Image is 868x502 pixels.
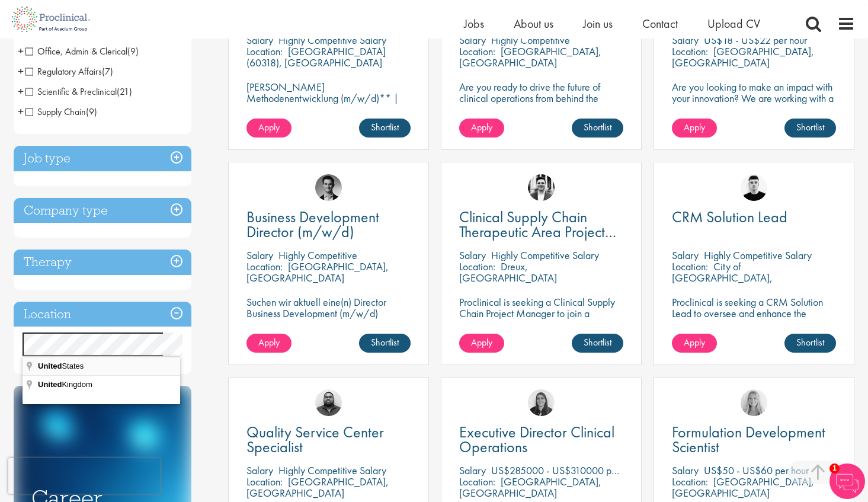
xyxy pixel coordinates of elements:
[246,210,411,239] a: Business Development Director (m/w/d)
[14,250,191,275] h3: Therapy
[246,119,292,138] a: Apply
[704,33,807,47] p: US$18 - US$22 per hour
[829,463,840,474] span: 1
[459,425,623,455] a: Executive Director Clinical Operations
[707,16,760,31] span: Upload CV
[491,33,570,47] p: Highly Competitive
[684,336,705,348] span: Apply
[18,103,24,120] span: +
[684,121,705,133] span: Apply
[246,463,273,477] span: Salary
[246,81,411,138] p: [PERSON_NAME] Methodenentwicklung (m/w/d)** | Dauerhaft | Biowissenschaften | [GEOGRAPHIC_DATA] (...
[642,16,678,31] span: Contact
[572,334,623,353] a: Shortlist
[18,62,24,80] span: +
[246,33,273,47] span: Salary
[278,248,357,262] p: Highly Competitive
[246,475,283,488] span: Location:
[38,380,62,389] span: United
[459,334,504,353] a: Apply
[672,422,825,457] span: Formulation Development Scientist
[672,475,708,488] span: Location:
[672,207,787,227] span: CRM Solution Lead
[741,389,767,416] img: Shannon Briggs
[528,389,555,416] img: Ciara Noble
[315,389,342,416] img: Ashley Bennett
[459,260,557,284] p: Dreux, [GEOGRAPHIC_DATA]
[672,210,836,225] a: CRM Solution Lead
[459,248,486,262] span: Salary
[38,380,94,389] span: Kingdom
[25,85,117,98] span: Scientific & Preclinical
[672,475,814,500] p: [GEOGRAPHIC_DATA], [GEOGRAPHIC_DATA]
[14,146,191,171] div: Job type
[672,463,699,477] span: Salary
[18,82,24,100] span: +
[528,174,555,201] img: Edward Little
[246,422,384,457] span: Quality Service Center Specialist
[672,260,708,273] span: Location:
[784,119,836,138] a: Shortlist
[102,65,113,78] span: (7)
[672,119,717,138] a: Apply
[246,207,379,242] span: Business Development Director (m/w/d)
[246,44,283,58] span: Location:
[704,248,812,262] p: Highly Competitive Salary
[471,336,492,348] span: Apply
[127,45,139,57] span: (9)
[459,33,486,47] span: Salary
[459,475,495,488] span: Location:
[459,296,623,353] p: Proclinical is seeking a Clinical Supply Chain Project Manager to join a dynamic team dedicated t...
[672,334,717,353] a: Apply
[278,33,386,47] p: Highly Competitive Salary
[14,302,191,327] h3: Location
[572,119,623,138] a: Shortlist
[459,260,495,273] span: Location:
[38,362,85,370] span: States
[459,81,623,138] p: Are you ready to drive the future of clinical operations from behind the scenes? Looking to be in...
[583,16,613,31] a: Join us
[829,463,865,499] img: Chatbot
[464,16,484,31] a: Jobs
[25,85,132,98] span: Scientific & Preclinical
[246,248,273,262] span: Salary
[672,44,814,69] p: [GEOGRAPHIC_DATA], [GEOGRAPHIC_DATA]
[459,207,616,257] span: Clinical Supply Chain Therapeutic Area Project Manager
[672,44,708,58] span: Location:
[672,425,836,455] a: Formulation Development Scientist
[514,16,553,31] span: About us
[278,463,386,477] p: Highly Competitive Salary
[25,105,86,118] span: Supply Chain
[741,174,767,201] img: Patrick Melody
[672,81,836,138] p: Are you looking to make an impact with your innovation? We are working with a well-established ph...
[459,44,601,69] p: [GEOGRAPHIC_DATA], [GEOGRAPHIC_DATA]
[25,65,113,78] span: Regulatory Affairs
[246,334,292,353] a: Apply
[315,174,342,201] img: Max Slevogt
[672,248,699,262] span: Salary
[246,296,411,341] p: Suchen wir aktuell eine(n) Director Business Development (m/w/d) Standort: [GEOGRAPHIC_DATA] | Mo...
[359,119,411,138] a: Shortlist
[246,260,283,273] span: Location:
[246,44,386,69] p: [GEOGRAPHIC_DATA] (60318), [GEOGRAPHIC_DATA]
[18,42,24,60] span: +
[459,475,601,500] p: [GEOGRAPHIC_DATA], [GEOGRAPHIC_DATA]
[25,65,102,78] span: Regulatory Affairs
[672,33,699,47] span: Salary
[491,463,649,477] p: US$285000 - US$310000 per annum
[672,260,773,296] p: City of [GEOGRAPHIC_DATA], [GEOGRAPHIC_DATA]
[14,198,191,223] h3: Company type
[672,296,836,341] p: Proclinical is seeking a CRM Solution Lead to oversee and enhance the Salesforce platform for EME...
[38,362,62,370] span: United
[459,44,495,58] span: Location:
[246,475,389,500] p: [GEOGRAPHIC_DATA], [GEOGRAPHIC_DATA]
[784,334,836,353] a: Shortlist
